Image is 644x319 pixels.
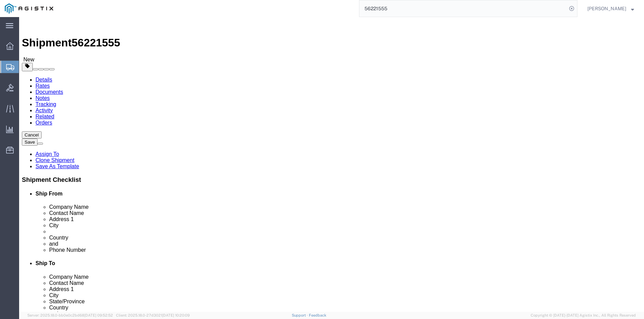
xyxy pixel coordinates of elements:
iframe: FS Legacy Container [19,17,644,312]
input: Search for shipment number, reference number [359,0,567,17]
img: logo [5,3,53,14]
span: Client: 2025.18.0-27d3021 [116,313,190,317]
button: [PERSON_NAME] [587,4,634,13]
span: Copyright © [DATE]-[DATE] Agistix Inc., All Rights Reserved [531,313,636,318]
span: Nicholas Pace [587,5,626,12]
span: [DATE] 09:52:52 [84,313,113,317]
span: Server: 2025.18.0-bb0e0c2bd68 [27,313,113,317]
a: Feedback [309,313,326,317]
span: [DATE] 10:20:09 [162,313,190,317]
a: Support [292,313,309,317]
